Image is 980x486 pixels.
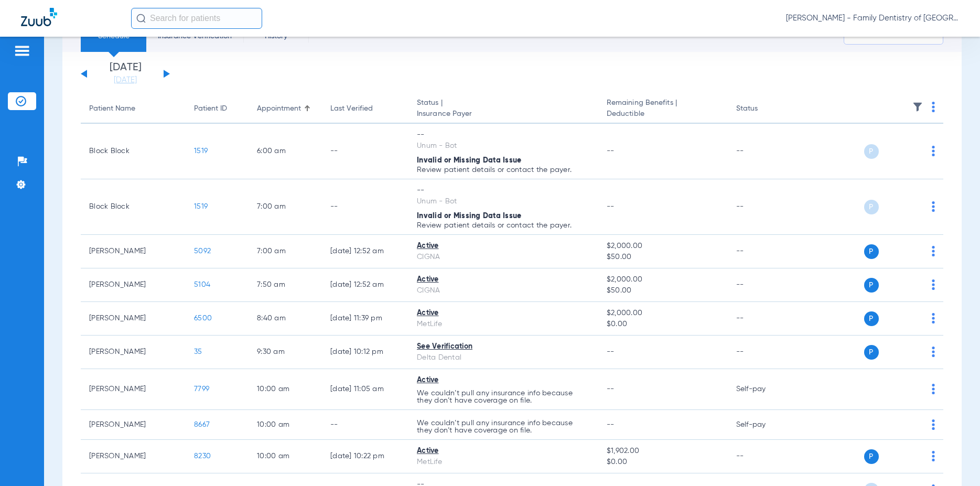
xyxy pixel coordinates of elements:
td: 7:50 AM [249,268,322,302]
p: We couldn’t pull any insurance info because they don’t have coverage on file. [417,419,590,434]
div: See Verification [417,341,590,352]
img: hamburger-icon [14,45,30,57]
img: group-dot-blue.svg [932,246,935,256]
span: $2,000.00 [607,308,719,319]
div: Patient Name [89,103,177,114]
span: Insurance Payer [417,109,590,120]
div: Active [417,375,590,386]
img: filter.svg [912,102,923,112]
span: 7799 [194,385,209,393]
span: $2,000.00 [607,274,719,285]
div: Active [417,308,590,319]
div: Unum - Bot [417,196,590,207]
td: [DATE] 11:39 PM [322,302,408,336]
td: 10:00 AM [249,369,322,410]
span: -- [607,385,615,393]
td: Self-pay [728,410,799,440]
td: [PERSON_NAME] [81,369,186,410]
td: 9:30 AM [249,336,322,369]
td: [PERSON_NAME] [81,410,186,440]
span: P [864,200,879,214]
span: $2,000.00 [607,241,719,252]
span: 5092 [194,247,211,255]
td: -- [728,235,799,268]
td: [DATE] 12:52 AM [322,235,408,268]
img: Zuub Logo [21,8,57,26]
span: -- [607,147,615,155]
span: 8230 [194,452,211,460]
span: P [864,244,879,259]
div: -- [417,185,590,196]
span: 8667 [194,421,210,428]
span: P [864,278,879,293]
span: $1,902.00 [607,446,719,457]
img: Search Icon [136,14,146,23]
span: 35 [194,348,202,355]
td: 10:00 AM [249,440,322,473]
td: -- [322,179,408,235]
span: 6500 [194,315,212,322]
iframe: Chat Widget [928,436,980,486]
div: CIGNA [417,252,590,263]
span: P [864,345,879,360]
td: 10:00 AM [249,410,322,440]
img: group-dot-blue.svg [932,201,935,212]
img: group-dot-blue.svg [932,102,935,112]
td: 6:00 AM [249,124,322,179]
span: P [864,449,879,464]
p: We couldn’t pull any insurance info because they don’t have coverage on file. [417,390,590,404]
div: Active [417,241,590,252]
span: -- [607,348,615,355]
div: -- [417,129,590,141]
div: Appointment [257,103,301,114]
td: -- [728,440,799,473]
td: 7:00 AM [249,179,322,235]
td: -- [728,124,799,179]
p: Review patient details or contact the payer. [417,222,590,229]
span: 1519 [194,203,208,210]
span: $0.00 [607,457,719,468]
img: group-dot-blue.svg [932,384,935,394]
th: Remaining Benefits | [598,94,728,124]
img: group-dot-blue.svg [932,419,935,430]
li: [DATE] [94,62,157,85]
span: [PERSON_NAME] - Family Dentistry of [GEOGRAPHIC_DATA] [786,13,959,24]
td: [PERSON_NAME] [81,302,186,336]
img: group-dot-blue.svg [932,146,935,156]
span: -- [607,421,615,428]
span: -- [607,203,615,210]
td: Block Block [81,179,186,235]
input: Search for patients [131,8,262,29]
div: Delta Dental [417,352,590,363]
td: -- [322,410,408,440]
td: -- [728,268,799,302]
th: Status [728,94,799,124]
div: Last Verified [330,103,400,114]
div: Last Verified [330,103,373,114]
td: [DATE] 12:52 AM [322,268,408,302]
img: group-dot-blue.svg [932,347,935,357]
td: [PERSON_NAME] [81,268,186,302]
span: $0.00 [607,319,719,330]
td: Self-pay [728,369,799,410]
td: [PERSON_NAME] [81,336,186,369]
a: [DATE] [94,75,157,85]
td: [DATE] 10:12 PM [322,336,408,369]
span: $50.00 [607,285,719,296]
span: 5104 [194,281,210,288]
td: 8:40 AM [249,302,322,336]
td: -- [728,336,799,369]
td: [DATE] 11:05 AM [322,369,408,410]
td: 7:00 AM [249,235,322,268]
span: Invalid or Missing Data Issue [417,157,521,164]
td: -- [728,179,799,235]
span: $50.00 [607,252,719,263]
div: Unum - Bot [417,141,590,152]
td: -- [728,302,799,336]
div: Patient Name [89,103,135,114]
p: Review patient details or contact the payer. [417,166,590,174]
div: CIGNA [417,285,590,296]
td: [PERSON_NAME] [81,440,186,473]
span: Invalid or Missing Data Issue [417,212,521,220]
